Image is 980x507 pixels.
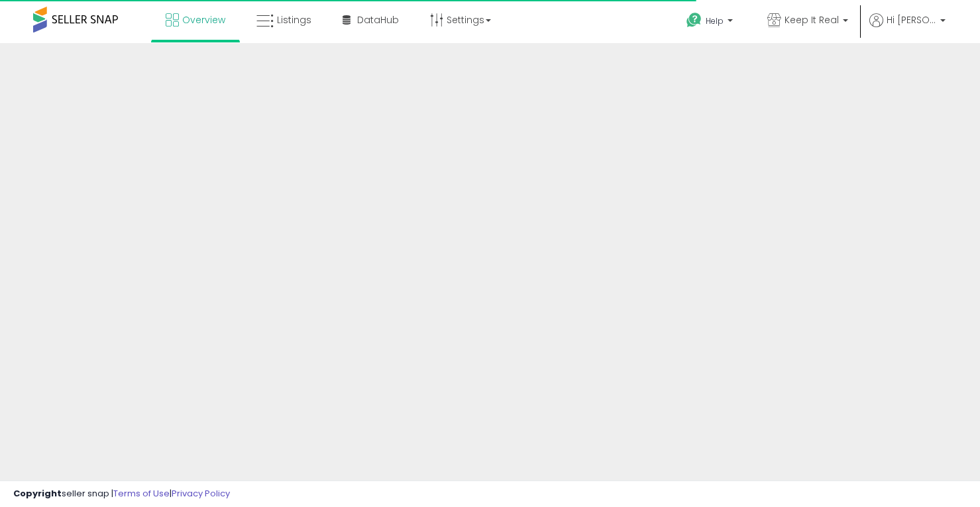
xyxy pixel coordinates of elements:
[869,13,946,43] a: Hi [PERSON_NAME]
[172,487,230,500] a: Privacy Policy
[706,15,724,27] span: Help
[785,13,839,27] span: Keep It Real
[113,487,170,500] a: Terms of Use
[887,13,936,27] span: Hi [PERSON_NAME]
[13,488,230,500] div: seller snap | |
[686,12,702,28] i: Get Help
[676,2,746,43] a: Help
[277,13,311,27] span: Listings
[182,13,225,27] span: Overview
[357,13,399,27] span: DataHub
[13,487,62,500] strong: Copyright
